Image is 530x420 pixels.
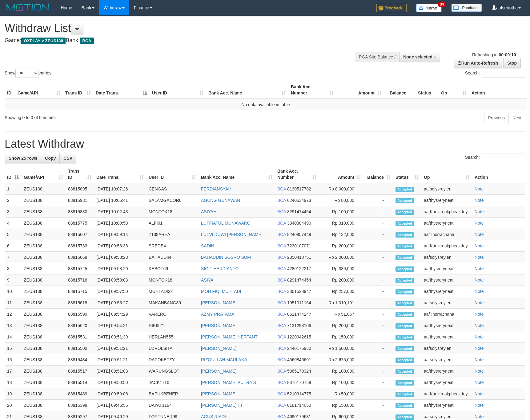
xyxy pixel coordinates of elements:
[5,99,527,110] td: No data available in table
[277,243,286,248] span: BCA
[146,229,199,240] td: Z138AREA
[287,243,311,248] span: Copy 7230107071 to clipboard
[66,263,94,274] td: 88815725
[363,183,393,195] td: -
[277,186,286,191] span: BCA
[363,331,393,343] td: -
[319,263,363,274] td: Rp 389,000
[439,81,469,99] th: Op: activate to sort column ascending
[21,297,66,309] td: ZEUS138
[475,278,484,282] a: Note
[475,346,484,351] a: Note
[146,195,199,206] td: SALAMGACOR8
[319,229,363,240] td: Rp 132,000
[421,286,472,297] td: aafthysreryneat
[94,183,146,195] td: [DATE] 10:07:26
[21,320,66,331] td: ZEUS138
[21,388,66,400] td: ZEUS138
[363,274,393,286] td: -
[475,334,484,339] a: Note
[421,274,472,286] td: aafthysreryneat
[94,240,146,252] td: [DATE] 09:58:38
[475,232,484,237] a: Note
[94,343,146,354] td: [DATE] 09:51:21
[395,346,414,351] span: Accepted
[201,266,239,271] a: SIGIT HERDIANTO
[287,346,311,351] span: Copy 2440175930 to clipboard
[287,255,311,260] span: Copy 2350410751 to clipboard
[66,252,94,263] td: 88815668
[319,274,363,286] td: Rp 200,000
[451,4,482,12] img: panduan.png
[5,81,15,99] th: ID
[319,195,363,206] td: Rp 80,000
[421,297,472,309] td: aafsolysreylen
[21,309,66,320] td: ZEUS138
[475,186,484,191] a: Note
[201,391,236,396] a: [PERSON_NAME]
[201,209,216,214] a: ASIYAH
[146,263,199,274] td: KEBOT69
[395,301,414,306] span: Accepted
[319,343,363,354] td: Rp 1,500,000
[395,312,414,317] span: Accepted
[94,274,146,286] td: [DATE] 09:58:03
[201,255,251,260] a: BAHAUDIN SOSRO SUM
[146,309,199,320] td: VARERO
[277,346,286,351] span: BCA
[438,2,446,7] span: 34
[277,266,286,271] span: BCA
[503,58,521,68] a: Stop
[482,69,525,78] input: Search:
[277,289,286,294] span: BCA
[21,38,66,44] span: OXPLAY > ZEUS138
[21,274,66,286] td: ZEUS138
[21,166,66,183] th: Game/API: activate to sort column ascending
[421,343,472,354] td: aafsolysreylen
[5,240,21,252] td: 6
[201,278,216,282] a: ASIYAH
[201,198,240,203] a: AGUNG GUNAWAN
[5,320,21,331] td: 13
[287,300,311,305] span: Copy 1951011164 to clipboard
[5,229,21,240] td: 5
[421,206,472,218] td: aafKanvireakpheakdey
[93,81,150,99] th: Date Trans.: activate to sort column descending
[94,377,146,388] td: [DATE] 09:50:50
[5,195,21,206] td: 2
[287,312,311,317] span: Copy 0511474247 to clipboard
[363,252,393,263] td: -
[287,209,311,214] span: Copy 8291474454 to clipboard
[475,221,484,226] a: Note
[201,221,251,226] a: LUTFIATUL MUNAWARO
[66,218,94,229] td: 88815775
[94,166,146,183] th: Date Trans.: activate to sort column ascending
[21,229,66,240] td: ZEUS138
[475,312,484,317] a: Note
[277,198,286,203] span: BCA
[146,354,199,366] td: DAPOKETZY
[201,380,256,385] a: [PERSON_NAME] PUTRA S
[395,380,414,386] span: Accepted
[395,198,414,203] span: Accepted
[21,354,66,366] td: ZEUS138
[201,186,231,191] a: FERDIANSYAH
[199,166,275,183] th: Bank Acc. Name: activate to sort column ascending
[319,166,363,183] th: Amount: activate to sort column ascending
[5,297,21,309] td: 11
[465,69,525,78] label: Search:
[21,343,66,354] td: ZEUS138
[416,81,439,99] th: Status
[201,414,230,419] a: AGUS RIADI---
[5,286,21,297] td: 10
[5,38,347,44] h4: Game: Bank:
[21,263,66,274] td: ZEUS138
[363,229,393,240] td: -
[150,81,206,99] th: User ID: activate to sort column ascending
[66,388,94,400] td: 88815489
[277,334,286,339] span: BCA
[5,388,21,400] td: 19
[66,297,94,309] td: 88815618
[395,323,414,329] span: Accepted
[94,229,146,240] td: [DATE] 09:59:14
